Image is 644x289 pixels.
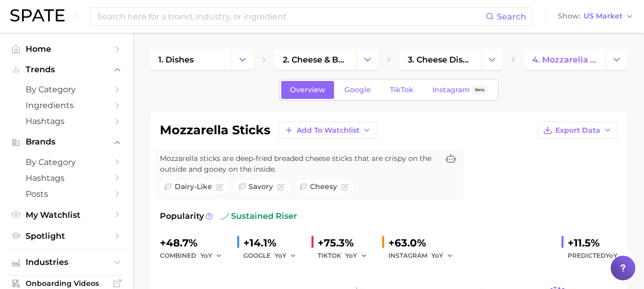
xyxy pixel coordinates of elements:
div: combined [160,250,229,262]
button: ShowUS Market [555,10,636,23]
a: Ingredients [8,97,125,113]
span: US Market [584,13,622,19]
a: 3. cheese dishes [399,49,481,70]
span: Add to Watchlist [297,126,360,135]
div: +11.5% [568,235,617,251]
span: Home [26,44,108,54]
div: INSTAGRAM [388,250,460,262]
button: Industries [8,255,125,270]
button: YoY [345,250,367,262]
a: by Category [8,81,125,97]
span: Hashtags [26,173,108,183]
span: YoY [275,251,286,260]
a: Posts [8,186,125,202]
div: +75.3% [318,235,374,251]
button: Change Category [481,49,503,70]
button: Brands [8,134,125,150]
h1: mozzarella sticks [160,124,271,136]
div: +48.7% [160,235,229,251]
span: dairy-like [175,181,212,192]
button: Change Category [357,49,379,70]
button: Flag as miscategorized or irrelevant [341,183,348,191]
span: Beta [475,86,485,94]
button: YoY [275,250,297,262]
button: Flag as miscategorized or irrelevant [277,183,284,191]
span: Instagram [432,86,470,94]
a: Google [336,81,380,99]
span: Ingredients [26,100,108,110]
a: 2. cheese & butter dishes [274,49,356,70]
span: Search [497,12,526,22]
span: Hashtags [26,116,108,126]
span: Spotlight [26,231,108,241]
span: 1. dishes [158,55,194,65]
span: Trends [26,65,108,74]
span: YoY [200,251,212,260]
img: SPATE [10,9,65,22]
span: Overview [290,86,325,94]
span: TikTok [390,86,413,94]
a: by Category [8,154,125,170]
span: 2. cheese & butter dishes [283,55,347,65]
div: TIKTOK [318,250,374,262]
span: Popularity [160,210,204,222]
button: Flag as miscategorized or irrelevant [216,183,223,191]
button: Add to Watchlist [279,121,377,139]
span: Mozzarella sticks are deep-fried breaded cheese sticks that are crispy on the outside and gooey o... [160,153,439,175]
span: cheesy [310,181,337,192]
span: Posts [26,189,108,199]
a: TikTok [381,81,422,99]
button: Trends [8,62,125,77]
a: Home [8,41,125,57]
span: YoY [606,252,617,259]
div: +14.1% [243,235,303,251]
span: by Category [26,85,108,94]
span: 4. mozzarella sticks [532,55,597,65]
button: Export Data [537,121,617,139]
a: Hashtags [8,170,125,186]
span: Onboarding Videos [26,279,108,288]
a: Overview [281,81,334,99]
a: 1. dishes [150,49,232,70]
span: Google [344,86,371,94]
a: InstagramBeta [424,81,496,99]
span: savory [248,181,273,192]
span: Export Data [555,126,600,135]
button: Change Category [232,49,254,70]
div: +63.0% [388,235,460,251]
a: My Watchlist [8,207,125,223]
span: Industries [26,258,108,267]
button: Change Category [606,49,628,70]
span: My Watchlist [26,210,108,220]
button: YoY [200,250,222,262]
a: Spotlight [8,228,125,244]
a: 4. mozzarella sticks [524,49,606,70]
img: sustained riser [221,212,229,220]
span: by Category [26,157,108,167]
span: YoY [345,251,357,260]
span: Predicted [568,250,617,262]
span: sustained riser [221,210,297,222]
button: YoY [431,250,453,262]
span: 3. cheese dishes [408,55,472,65]
input: Search here for a brand, industry, or ingredient [96,8,486,25]
div: GOOGLE [243,250,303,262]
a: Hashtags [8,113,125,129]
span: Show [558,13,580,19]
span: YoY [431,251,443,260]
span: Brands [26,137,108,147]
